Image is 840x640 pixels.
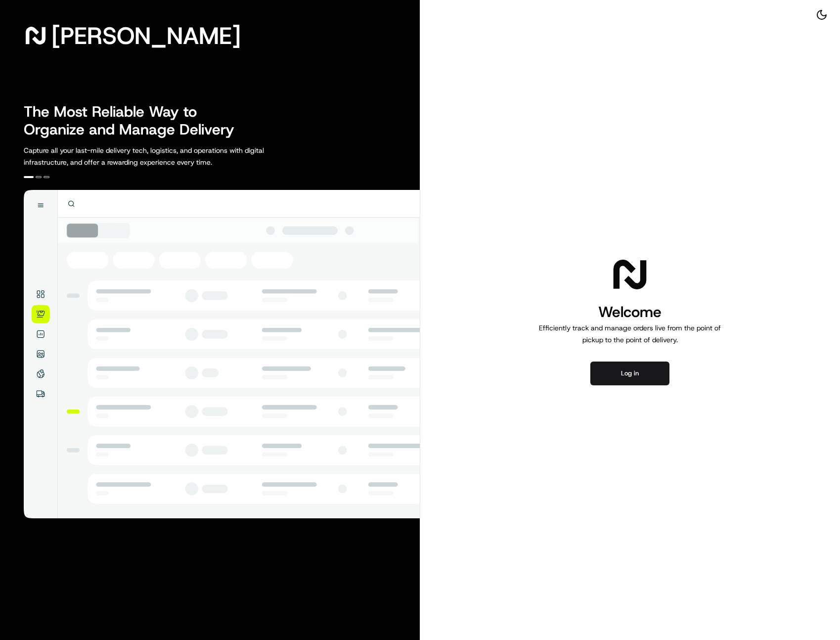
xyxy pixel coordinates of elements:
[24,190,420,518] img: illustration
[24,103,245,138] h2: The Most Reliable Way to Organize and Manage Delivery
[51,26,241,46] span: [PERSON_NAME]
[590,362,669,385] button: Log in
[24,144,309,168] p: Capture all your last-mile delivery tech, logistics, and operations with digital infrastructure, ...
[535,322,725,346] p: Efficiently track and manage orders live from the point of pickup to the point of delivery.
[535,302,725,322] h1: Welcome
